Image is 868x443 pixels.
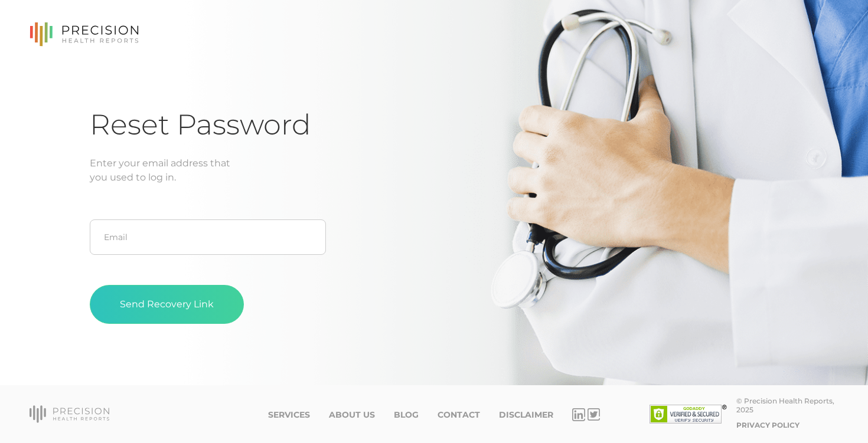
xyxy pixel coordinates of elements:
[329,410,375,420] a: About Us
[268,410,310,420] a: Services
[90,107,778,142] h1: Reset Password
[499,410,553,420] a: Disclaimer
[90,156,778,185] p: Enter your email address that you used to log in.
[90,219,326,255] input: Email
[650,405,727,424] img: SSL site seal - click to verify
[736,421,800,429] a: Privacy Policy
[394,410,419,420] a: Blog
[438,410,480,420] a: Contact
[736,396,838,414] div: © Precision Health Reports, 2025
[90,285,244,324] button: Send Recovery Link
